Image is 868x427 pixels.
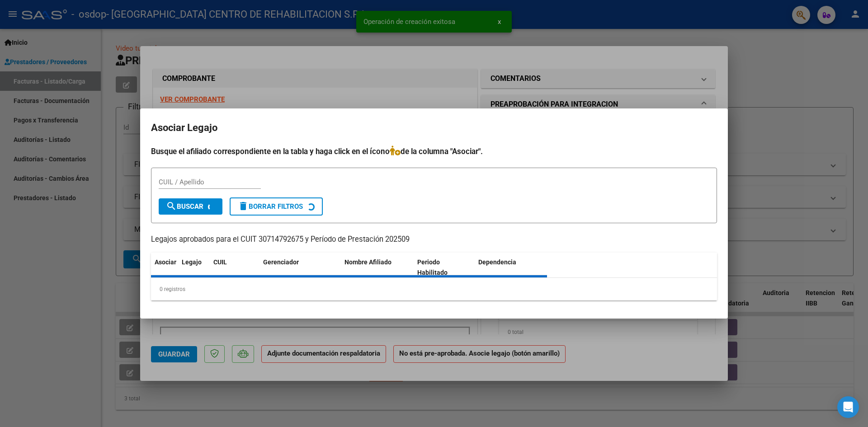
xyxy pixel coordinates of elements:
datatable-header-cell: Legajo [178,253,210,282]
span: Buscar [166,202,203,211]
h4: Busque el afiliado correspondiente en la tabla y haga click en el ícono de la columna "Asociar". [151,145,717,157]
datatable-header-cell: Asociar [151,253,178,282]
p: Legajos aprobados para el CUIT 30714792675 y Período de Prestación 202509 [151,234,717,245]
mat-icon: delete [238,201,249,211]
span: Periodo Habilitado [417,258,448,276]
div: 0 registros [151,278,717,300]
span: Borrar Filtros [238,202,303,211]
datatable-header-cell: Dependencia [475,253,547,282]
span: CUIL [213,258,227,266]
datatable-header-cell: Nombre Afiliado [341,253,414,282]
div: Open Intercom Messenger [837,396,859,418]
datatable-header-cell: Gerenciador [259,253,341,282]
h2: Asociar Legajo [151,119,717,136]
span: Dependencia [478,258,516,266]
span: Nombre Afiliado [344,258,392,266]
span: Asociar [155,258,176,266]
datatable-header-cell: Periodo Habilitado [414,253,475,282]
button: Buscar [159,198,222,215]
span: Gerenciador [263,258,299,266]
mat-icon: search [166,201,177,211]
button: Borrar Filtros [230,197,323,216]
span: Legajo [182,258,202,266]
datatable-header-cell: CUIL [210,253,259,282]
